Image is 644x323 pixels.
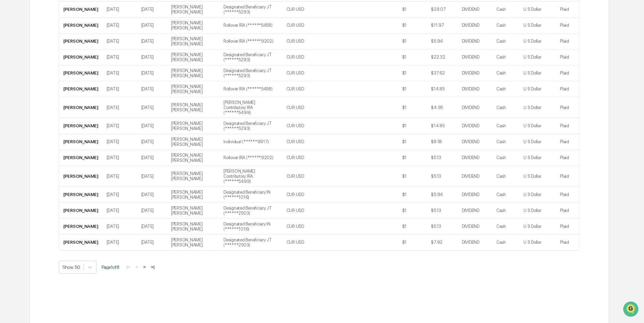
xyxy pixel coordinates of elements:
[458,203,492,219] td: DIVIDEND
[14,85,44,92] span: Preclearance
[59,203,103,219] td: [PERSON_NAME]
[137,18,167,34] td: [DATE]
[141,264,148,270] button: >
[137,187,167,203] td: [DATE]
[556,134,579,150] td: Plaid
[167,235,219,250] td: [PERSON_NAME] [PERSON_NAME]
[519,49,556,65] td: U S Dollar
[167,18,219,34] td: [PERSON_NAME] [PERSON_NAME]
[519,118,556,134] td: U S Dollar
[103,187,137,203] td: [DATE]
[103,81,137,97] td: [DATE]
[167,219,219,235] td: [PERSON_NAME] [PERSON_NAME]
[137,134,167,150] td: [DATE]
[103,150,137,166] td: [DATE]
[137,235,167,250] td: [DATE]
[167,49,219,65] td: [PERSON_NAME] [PERSON_NAME]
[492,81,519,97] td: Cash
[219,65,282,81] td: Designated Beneficiary JT (******5293)
[59,65,103,81] td: [PERSON_NAME]
[137,2,167,18] td: [DATE]
[4,83,46,95] a: 🖐️Preclearance
[492,219,519,235] td: Cash
[137,65,167,81] td: [DATE]
[427,118,458,134] td: $14.85
[103,34,137,49] td: [DATE]
[458,219,492,235] td: DIVIDEND
[519,235,556,250] td: U S Dollar
[167,134,219,150] td: [PERSON_NAME] [PERSON_NAME]
[556,166,579,187] td: Plaid
[398,187,427,203] td: $1
[59,18,103,34] td: [PERSON_NAME]
[458,134,492,150] td: DIVIDEND
[398,219,427,235] td: $1
[556,65,579,81] td: Plaid
[458,150,492,166] td: DIVIDEND
[519,166,556,187] td: U S Dollar
[427,235,458,250] td: $7.92
[458,166,492,187] td: DIVIDEND
[427,150,458,166] td: $5.13
[282,219,315,235] td: CUR:USD
[492,203,519,219] td: Cash
[427,65,458,81] td: $37.62
[458,97,492,118] td: DIVIDEND
[519,2,556,18] td: U S Dollar
[103,18,137,34] td: [DATE]
[398,18,427,34] td: $1
[492,65,519,81] td: Cash
[492,34,519,49] td: Cash
[282,65,315,81] td: CUR:USD
[519,34,556,49] td: U S Dollar
[167,203,219,219] td: [PERSON_NAME] [PERSON_NAME]
[427,81,458,97] td: $14.85
[492,49,519,65] td: Cash
[458,118,492,134] td: DIVIDEND
[137,97,167,118] td: [DATE]
[398,49,427,65] td: $1
[103,2,137,18] td: [DATE]
[427,134,458,150] td: $8.55
[48,114,82,120] a: Powered byPylon
[282,34,315,49] td: CUR:USD
[167,150,219,166] td: [PERSON_NAME] [PERSON_NAME]
[219,187,282,203] td: Designated Beneficiary IN (******1016)
[519,18,556,34] td: U S Dollar
[556,81,579,97] td: Plaid
[492,150,519,166] td: Cash
[219,203,282,219] td: Designated Beneficiary JT (******2503)
[282,18,315,34] td: CUR:USD
[458,187,492,203] td: DIVIDEND
[282,187,315,203] td: CUR:USD
[458,65,492,81] td: DIVIDEND
[167,34,219,49] td: [PERSON_NAME] [PERSON_NAME]
[556,18,579,34] td: Plaid
[282,150,315,166] td: CUR:USD
[556,49,579,65] td: Plaid
[23,52,111,59] div: Start new chat
[102,264,120,270] span: Page 1 of 8
[556,118,579,134] td: Plaid
[458,49,492,65] td: DIVIDEND
[115,54,123,62] button: Start new chat
[219,166,282,187] td: [PERSON_NAME] Contributory IRA (******5499)
[59,219,103,235] td: [PERSON_NAME]
[492,187,519,203] td: Cash
[167,118,219,134] td: [PERSON_NAME] [PERSON_NAME]
[167,187,219,203] td: [PERSON_NAME] [PERSON_NAME]
[556,219,579,235] td: Plaid
[59,150,103,166] td: [PERSON_NAME]
[398,203,427,219] td: $1
[59,187,103,203] td: [PERSON_NAME]
[137,49,167,65] td: [DATE]
[458,34,492,49] td: DIVIDEND
[398,166,427,187] td: $1
[219,235,282,250] td: Designated Beneficiary JT (******2503)
[103,235,137,250] td: [DATE]
[556,187,579,203] td: Plaid
[519,65,556,81] td: U S Dollar
[103,49,137,65] td: [DATE]
[519,134,556,150] td: U S Dollar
